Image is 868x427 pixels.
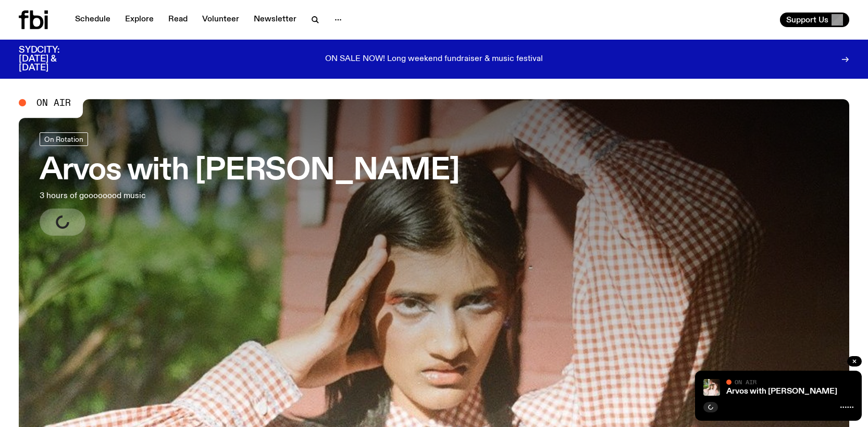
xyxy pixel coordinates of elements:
[40,156,460,186] h3: Arvos with [PERSON_NAME]
[69,13,117,27] a: Schedule
[247,13,303,27] a: Newsletter
[162,13,194,27] a: Read
[703,379,720,396] img: Maleeka stands outside on a balcony. She is looking at the camera with a serious expression, and ...
[735,379,757,385] span: On Air
[196,13,245,27] a: Volunteer
[726,387,837,396] a: Arvos with [PERSON_NAME]
[40,190,306,202] p: 3 hours of goooooood music
[119,13,160,27] a: Explore
[44,135,83,143] span: On Rotation
[780,13,849,27] button: Support Us
[36,98,71,107] span: On Air
[19,46,85,72] h3: SYDCITY: [DATE] & [DATE]
[40,132,88,146] a: On Rotation
[786,15,828,25] span: Support Us
[325,55,543,64] p: ON SALE NOW! Long weekend fundraiser & music festival
[40,132,460,236] a: Arvos with [PERSON_NAME]3 hours of goooooood music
